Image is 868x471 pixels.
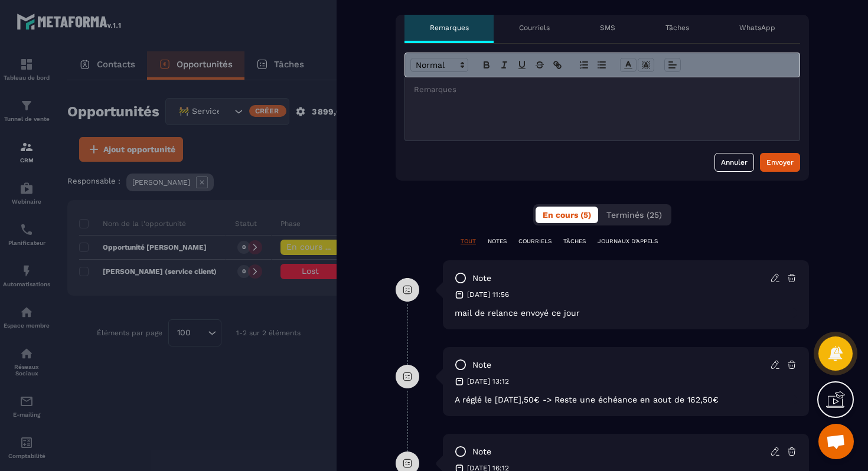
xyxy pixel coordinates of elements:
p: WhatsApp [739,23,775,32]
p: [DATE] 13:12 [467,377,509,386]
p: TOUT [461,237,476,246]
p: JOURNAUX D'APPELS [598,237,658,246]
p: TÂCHES [563,237,586,246]
p: Tâches [665,23,689,32]
div: Envoyer [766,156,794,168]
p: Courriels [519,23,550,32]
a: Ouvrir le chat [818,424,854,459]
button: Terminés (25) [599,207,669,223]
p: note [472,446,491,457]
p: COURRIELS [518,237,552,246]
p: Remarques [430,23,469,32]
p: NOTES [488,237,507,246]
p: note [472,359,491,371]
button: En cours (5) [536,207,598,223]
p: SMS [600,23,615,32]
span: Terminés (25) [606,210,662,220]
span: En cours (5) [543,210,591,220]
button: Envoyer [760,153,800,172]
p: mail de relance envoyé ce jour [455,308,797,318]
p: A réglé le [DATE],50€ -> Reste une échéance en aout de 162,50€ [455,395,797,404]
p: note [472,273,491,284]
button: Annuler [714,153,754,172]
p: [DATE] 11:56 [467,290,509,299]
